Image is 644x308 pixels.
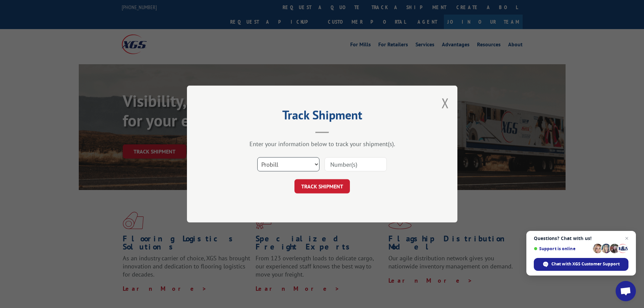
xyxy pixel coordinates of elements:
[534,246,591,251] span: Support is online
[534,258,628,271] div: Chat with XGS Customer Support
[442,94,449,112] button: Close modal
[534,236,628,241] span: Questions? Chat with us!
[325,157,387,171] input: Number(s)
[221,140,424,148] div: Enter your information below to track your shipment(s).
[551,261,620,267] span: Chat with XGS Customer Support
[294,179,350,193] button: TRACK SHIPMENT
[221,110,424,123] h2: Track Shipment
[616,281,636,301] div: Open chat
[623,234,631,242] span: Close chat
